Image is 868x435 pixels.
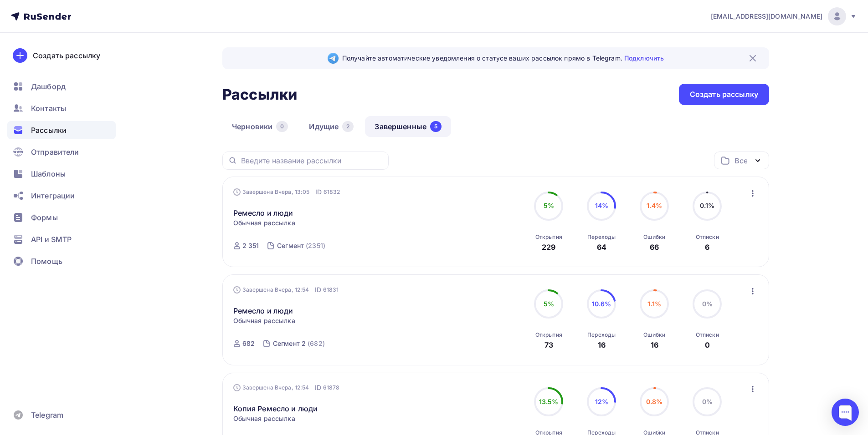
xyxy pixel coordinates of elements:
div: Завершена Вчера, 12:54 [233,285,339,294]
div: 64 [597,242,606,253]
div: 2 [342,121,354,132]
button: Все [714,152,769,169]
div: (2351) [306,241,325,250]
span: 13.5% [539,398,559,405]
div: 16 [651,339,658,350]
div: 229 [542,242,555,253]
div: Сегмент 2 [273,339,306,348]
span: 61832 [324,187,340,197]
div: 682 [242,339,255,348]
div: Создать рассылку [690,89,758,100]
span: 1.1% [647,300,661,308]
a: [EMAIL_ADDRESS][DOMAIN_NAME] [711,7,857,25]
a: Сегмент 2 (682) [272,336,326,351]
div: Переходы [587,233,616,241]
span: ID [315,285,321,294]
a: Идущие2 [299,116,363,137]
div: 66 [650,242,659,253]
span: Обычная рассылка [233,414,295,423]
div: 16 [598,339,606,350]
span: Помощь [31,256,62,267]
span: [EMAIL_ADDRESS][DOMAIN_NAME] [711,12,822,21]
div: Завершена Вчера, 12:54 [233,383,340,392]
a: Формы [7,208,116,227]
a: Копия Ремесло и люди [233,403,318,414]
div: Переходы [587,331,616,339]
span: Обычная рассылка [233,316,295,325]
div: Отписки [696,233,719,241]
span: Шаблоны [31,168,66,179]
div: 0 [705,339,710,350]
span: ID [315,187,322,197]
div: Отписки [696,331,719,339]
h2: Рассылки [222,86,297,104]
span: Отправители [31,147,79,157]
span: 0% [702,300,713,308]
input: Введите название рассылки [241,156,383,166]
img: Telegram [328,53,339,64]
a: Черновики0 [222,116,298,137]
span: API и SMTP [31,234,72,245]
a: Подключить [624,54,664,62]
div: 0 [276,121,288,132]
a: Сегмент (2351) [276,238,326,253]
a: Контакты [7,99,116,117]
span: Обычная рассылка [233,218,295,228]
a: Завершенные5 [365,116,451,137]
div: Завершена Вчера, 13:05 [233,187,340,197]
div: Все [734,155,747,166]
span: 5% [544,202,554,209]
span: Telegram [31,410,63,420]
span: Контакты [31,103,66,114]
div: Открытия [535,233,562,241]
div: 5 [430,121,442,132]
span: Дашборд [31,81,66,92]
span: Формы [31,212,58,223]
span: 1.4% [647,202,662,209]
span: Рассылки [31,125,67,136]
div: Ошибки [643,233,665,241]
div: Сегмент [277,241,304,250]
a: Отправители [7,143,116,161]
span: 61878 [323,383,340,392]
span: 10.6% [592,300,611,308]
a: Ремесло и люди [233,305,293,316]
span: 0.8% [646,398,663,405]
div: Создать рассылку [33,50,100,61]
span: Получайте автоматические уведомления о статусе ваших рассылок прямо в Telegram. [342,54,664,63]
span: 0.1% [700,202,715,209]
span: 0% [702,398,713,405]
div: Открытия [535,331,562,339]
div: 73 [544,339,553,350]
div: Ошибки [643,331,665,339]
span: 12% [595,398,608,405]
a: Рассылки [7,121,116,139]
div: (682) [308,339,325,348]
span: ID [315,383,321,392]
span: Интеграции [31,190,75,201]
div: 6 [705,242,709,253]
a: Дашборд [7,77,116,96]
span: 14% [595,202,608,209]
div: 2 351 [242,241,259,250]
span: 5% [544,300,554,308]
a: Шаблоны [7,165,116,183]
a: Ремесло и люди [233,207,293,218]
span: 61831 [323,285,339,294]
